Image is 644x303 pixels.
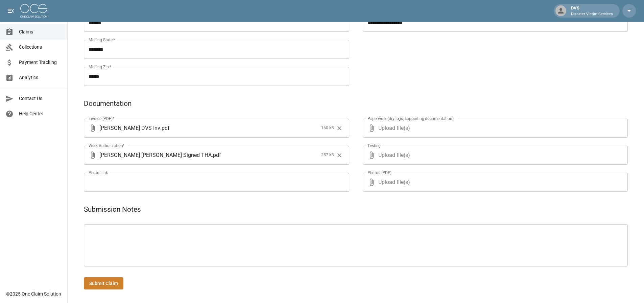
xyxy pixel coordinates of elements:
[84,277,123,290] button: Submit Claim
[99,124,160,132] span: [PERSON_NAME] DVS Inv
[6,290,61,297] div: © 2025 One Claim Solution
[378,119,610,138] span: Upload file(s)
[4,4,18,18] button: open drawer
[378,146,610,165] span: Upload file(s)
[19,59,62,66] span: Payment Tracking
[367,116,454,121] label: Paperwork (dry logs, supporting documentation)
[89,170,108,176] label: Photo Link
[212,151,221,159] span: . pdf
[89,116,115,121] label: Invoice (PDF)*
[367,143,381,148] label: Testing
[334,150,344,160] button: Clear
[160,124,170,132] span: . pdf
[367,170,391,176] label: Photos (PDF)
[571,11,613,17] p: Disaster Victim Services
[321,152,334,159] span: 257 kB
[19,110,62,117] span: Help Center
[334,123,344,133] button: Clear
[89,64,112,70] label: Mailing Zip
[19,44,62,51] span: Collections
[19,95,62,102] span: Contact Us
[19,74,62,81] span: Analytics
[89,37,115,43] label: Mailing State
[20,4,47,18] img: ocs-logo-white-transparent.png
[378,173,610,192] span: Upload file(s)
[19,28,62,36] span: Claims
[568,5,616,17] div: DVS
[89,143,125,148] label: Work Authorization*
[321,125,334,132] span: 160 kB
[99,151,212,159] span: [PERSON_NAME] [PERSON_NAME] Signed THA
